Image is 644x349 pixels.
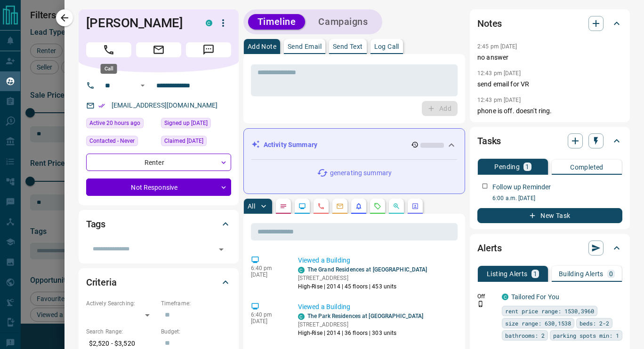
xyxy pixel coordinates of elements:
[505,331,545,340] span: bathrooms: 2
[477,97,521,103] p: 12:43 pm [DATE]
[511,293,559,301] a: Tailored For You
[161,118,231,131] div: Mon Oct 07 2024
[553,331,619,340] span: parking spots min: 1
[411,202,419,210] svg: Agent Actions
[505,306,594,316] span: rent price range: 1530,3960
[86,275,117,290] h2: Criteria
[298,202,306,210] svg: Lead Browsing Activity
[355,202,362,210] svg: Listing Alerts
[98,102,105,109] svg: Email Verified
[137,80,148,91] button: Open
[307,313,424,319] a: The Park Residences at [GEOGRAPHIC_DATA]
[280,202,287,210] svg: Notes
[477,237,622,259] div: Alerts
[264,140,317,150] p: Activity Summary
[298,256,454,265] p: Viewed a Building
[86,213,231,235] div: Tags
[164,118,208,128] span: Signed up [DATE]
[477,43,517,50] p: 2:45 pm [DATE]
[570,164,604,171] p: Completed
[374,202,381,210] svg: Requests
[251,271,284,278] p: [DATE]
[101,64,117,74] div: Call
[288,43,322,50] p: Send Email
[86,327,156,336] p: Search Range:
[609,271,613,277] p: 0
[161,299,231,308] p: Timeframe:
[477,240,502,256] h2: Alerts
[251,136,457,154] div: Activity Summary
[89,136,135,146] span: Contacted - Never
[477,12,622,35] div: Notes
[86,271,231,294] div: Criteria
[477,16,502,31] h2: Notes
[477,292,496,301] p: Off
[251,311,284,318] p: 6:40 pm
[215,243,228,256] button: Open
[298,320,424,329] p: [STREET_ADDRESS]
[333,43,363,50] p: Send Text
[248,43,276,50] p: Add Note
[477,106,622,116] p: phone is off. doesn't ring.
[336,202,344,210] svg: Emails
[307,266,427,273] a: The Grand Residences at [GEOGRAPHIC_DATA]
[477,53,622,62] p: no answer
[136,42,181,57] span: Email
[248,203,255,209] p: All
[86,154,231,171] div: Renter
[161,327,231,336] p: Budget:
[487,271,528,277] p: Listing Alerts
[559,271,604,277] p: Building Alerts
[502,294,508,300] div: condos.ca
[525,163,529,170] p: 1
[477,208,622,223] button: New Task
[298,313,305,320] div: condos.ca
[494,163,520,170] p: Pending
[477,133,501,148] h2: Tasks
[477,70,521,77] p: 12:43 pm [DATE]
[492,194,622,202] p: 6:00 a.m. [DATE]
[86,299,156,308] p: Actively Searching:
[309,14,377,30] button: Campaigns
[248,14,306,30] button: Timeline
[477,130,622,152] div: Tasks
[206,20,212,26] div: condos.ca
[89,118,140,128] span: Active 20 hours ago
[492,182,551,192] p: Follow up Reminder
[477,79,622,89] p: send email for VR
[477,301,484,307] svg: Push Notification Only
[86,118,156,131] div: Thu Sep 11 2025
[112,101,218,109] a: [EMAIL_ADDRESS][DOMAIN_NAME]
[374,43,399,50] p: Log Call
[161,136,231,149] div: Tue Sep 09 2025
[330,168,392,178] p: generating summary
[298,267,305,273] div: condos.ca
[86,178,231,196] div: Not Responsive
[298,274,427,282] p: [STREET_ADDRESS]
[186,42,231,57] span: Message
[298,282,427,291] p: High-Rise | 2014 | 45 floors | 453 units
[298,302,454,312] p: Viewed a Building
[580,318,609,328] span: beds: 2-2
[533,271,537,277] p: 1
[317,202,325,210] svg: Calls
[86,42,131,57] span: Call
[298,329,424,337] p: High-Rise | 2014 | 36 floors | 303 units
[164,136,203,146] span: Claimed [DATE]
[86,16,192,31] h1: [PERSON_NAME]
[251,318,284,325] p: [DATE]
[86,217,105,232] h2: Tags
[505,318,571,328] span: size range: 630,1538
[251,265,284,271] p: 6:40 pm
[393,202,400,210] svg: Opportunities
